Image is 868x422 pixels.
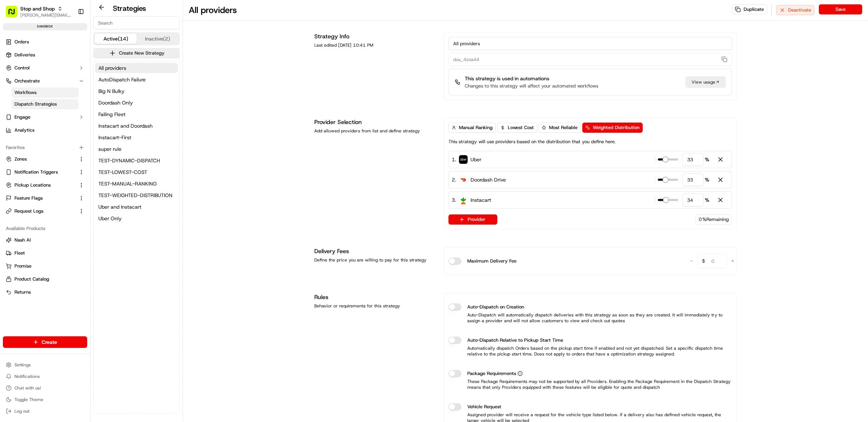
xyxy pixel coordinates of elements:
[14,385,41,391] span: Chat with us!
[6,237,84,243] a: Nash AI
[123,71,132,80] button: Start new chat
[14,162,55,169] span: Knowledge Base
[6,263,84,269] a: Promise
[3,223,87,234] div: Available Products
[467,257,516,265] label: Maximum Delivery Fee
[465,75,598,82] p: This strategy is used in automations
[314,42,435,48] div: Last edited [DATE] 10:41 PM
[98,99,133,106] span: Doordash Only
[95,34,137,44] button: Active (14)
[189,4,237,16] h1: All providers
[508,124,534,131] span: Lowest Cost
[3,383,87,393] button: Chat with us!
[3,234,87,246] button: Nash AI
[448,312,732,324] p: Auto-Dispatch will automatically dispatch deliveries with this strategy as soon as they are creat...
[93,48,180,58] button: Create New Strategy
[705,176,709,183] span: %
[467,337,563,344] label: Auto-Dispatch Relative to Pickup Start Time
[95,190,178,200] button: TEST-WEIGHTED-DISTRIBUTION
[95,98,178,108] a: Doordash Only
[448,214,497,225] button: Provider
[14,374,40,379] span: Notifications
[3,142,87,153] div: Favorites
[448,123,496,133] button: Manual Ranking
[137,34,179,44] button: Inactive (2)
[14,127,34,133] span: Analytics
[95,155,178,166] button: TEST-DYNAMIC-DISPATCH
[3,336,87,348] button: Create
[467,403,501,410] label: Vehicle Request
[112,93,132,101] button: See all
[3,406,87,416] button: Log out
[6,289,84,295] a: Returns
[3,36,87,48] a: Orders
[98,203,141,210] span: Uber and Instacart
[14,276,49,282] span: Product Catalog
[314,247,435,256] h1: Delivery Fees
[7,105,19,117] img: Tiffany Volk
[3,260,87,272] button: Promise
[60,132,63,137] span: •
[702,216,729,223] span: % Remaining
[593,124,639,131] span: Weighted Distribution
[14,169,58,175] span: Notification Triggers
[14,114,30,120] span: Engage
[3,75,87,87] button: Orchestrate
[95,202,178,212] button: Uber and Instacart
[3,166,87,178] button: Notification Triggers
[113,3,146,13] h2: Strategies
[3,360,87,370] button: Settings
[42,338,57,346] span: Create
[685,76,726,88] a: View usage
[98,88,124,95] span: Big N Bulky
[3,371,87,381] button: Notifications
[95,86,178,96] button: Big N Bulky
[549,124,578,131] span: Most Reliable
[471,156,481,163] span: Uber
[51,179,88,185] a: Powered byPylon
[6,276,84,282] a: Product Catalog
[12,88,78,98] a: Workflows
[98,192,173,199] span: TEST-WEIGHTED-DISTRIBUTION
[14,89,37,96] span: Workflows
[58,159,119,172] a: 💻API Documentation
[95,109,178,119] button: Failing Fleet
[459,196,468,204] img: instacart_logo.png
[471,176,506,183] span: Doordash Drive
[98,64,126,72] span: All providers
[448,345,732,357] p: Automatically dispatch Orders based on the pickup start time if enabled and not yet dispatched. S...
[14,397,43,402] span: Toggle Theme
[98,145,122,153] span: super rule
[95,63,178,73] button: All providers
[95,167,178,177] a: TEST-LOWEST-COST
[3,124,87,136] a: Analytics
[4,159,58,172] a: 📗Knowledge Base
[452,176,506,184] div: 2 .
[95,121,178,131] button: Instacart and Doordash
[14,78,40,84] span: Orchestrate
[98,180,157,187] span: TEST-MANUAL-RANKING
[64,132,79,137] span: [DATE]
[72,179,88,185] span: Pylon
[3,3,75,20] button: Stop and Shop[PERSON_NAME][EMAIL_ADDRESS][DOMAIN_NAME]
[7,7,22,22] img: Nash
[467,303,524,311] label: Auto-Dispatch on Creation
[98,169,147,176] span: TEST-LOWEST-COST
[7,162,13,168] div: 📗
[15,69,28,82] img: 4037041995827_4c49e92c6e3ed2e3ec13_72.png
[95,74,178,85] button: AutoDispatch Failure
[3,205,87,217] button: Request Logs
[98,111,125,118] span: Failing Fleet
[3,62,87,74] button: Control
[459,124,493,131] span: Manual Ranking
[7,69,20,82] img: 1736555255976-a54dd68f-1ca7-489b-9aae-adbdc363a1c4
[61,162,67,168] div: 💻
[314,118,435,127] h1: Provider Selection
[314,303,435,309] div: Behavior or requirements for this strategy
[3,247,87,259] button: Fleet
